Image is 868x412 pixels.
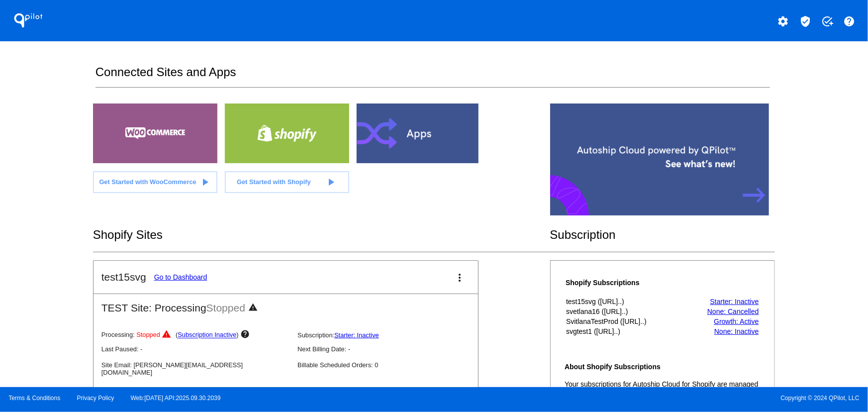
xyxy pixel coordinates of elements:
[566,297,683,306] th: test15svg ([URL]..)
[8,10,48,30] h1: QPilot
[101,271,146,283] h2: test15svg
[325,176,337,188] mat-icon: play_arrow
[297,361,485,369] p: Billable Scheduled Orders: 0
[176,331,239,339] span: ( )
[154,273,207,281] a: Go to Dashboard
[96,65,770,88] h2: Connected Sites and Apps
[566,307,683,316] th: svetlana16 ([URL]..)
[454,272,466,284] mat-icon: more_vert
[710,298,759,306] a: Starter: Inactive
[297,345,485,353] p: Next Billing Date: -
[162,329,174,341] mat-icon: warning
[777,15,789,27] mat-icon: settings
[206,302,245,313] span: Stopped
[101,361,289,376] p: Site Email: [PERSON_NAME][EMAIL_ADDRESS][DOMAIN_NAME]
[297,331,485,339] p: Subscription:
[199,176,211,188] mat-icon: play_arrow
[565,380,760,404] p: Your subscriptions for Autoship Cloud for Shopify are managed by your Shopify Store. Select the s...
[714,327,759,335] a: None: Inactive
[821,15,833,27] mat-icon: add_task
[844,15,856,27] mat-icon: help
[248,303,260,314] mat-icon: warning
[443,395,860,402] span: Copyright © 2024 QPilot, LLC
[707,308,759,315] a: None: Cancelled
[240,329,252,341] mat-icon: help
[237,178,311,186] span: Get Started with Shopify
[565,363,760,371] h4: About Shopify Subscriptions
[136,331,160,339] span: Stopped
[566,317,683,326] th: SvitlanaTestProd ([URL]..)
[77,395,114,402] a: Privacy Policy
[93,171,217,193] a: Get Started with WooCommerce
[93,228,550,242] h2: Shopify Sites
[799,15,811,27] mat-icon: verified_user
[550,228,775,242] h2: Subscription
[99,178,196,186] span: Get Started with WooCommerce
[225,171,349,193] a: Get Started with Shopify
[101,329,289,341] p: Processing:
[94,294,478,314] h2: TEST Site: Processing
[334,331,379,339] a: Starter: Inactive
[566,327,683,336] th: svgtest1 ([URL]..)
[178,331,236,339] a: Subscription Inactive
[566,279,683,287] h4: Shopify Subscriptions
[101,345,289,353] p: Last Paused: -
[8,395,60,402] a: Terms & Conditions
[714,317,759,325] a: Growth: Active
[131,395,221,402] a: Web:[DATE] API:2025.09.30.2039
